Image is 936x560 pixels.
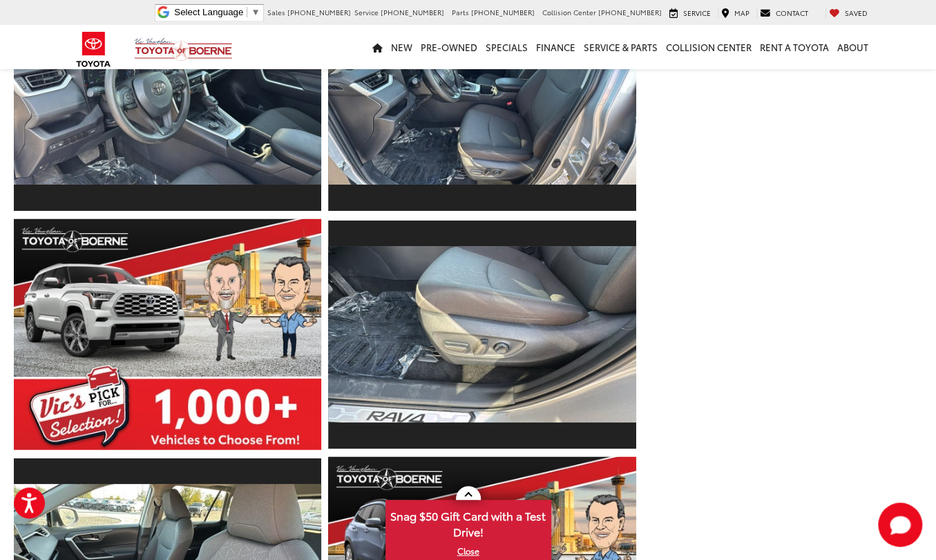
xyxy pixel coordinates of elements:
svg: Start Chat [878,503,922,547]
a: Map [718,8,753,19]
a: Specials [481,25,532,69]
span: Collision Center [542,7,596,17]
img: 2024 Toyota RAV4 Hybrid XLE [11,217,325,453]
span: ▼ [251,7,260,17]
a: New [387,25,417,69]
span: Sales [267,7,285,17]
a: Collision Center [662,25,756,69]
span: Service [354,7,379,17]
span: Parts [452,7,469,17]
a: About [833,25,872,69]
img: 2024 Toyota RAV4 Hybrid XLE [325,8,639,185]
a: Finance [532,25,580,69]
span: Map [734,8,749,18]
a: Home [368,25,387,69]
img: 2024 Toyota RAV4 Hybrid XLE [325,246,639,422]
img: Vic Vaughan Toyota of Boerne [134,37,233,62]
a: My Saved Vehicles [825,8,871,19]
a: Expand Photo 16 [14,219,321,450]
span: [PHONE_NUMBER] [381,7,444,17]
span: Select Language [174,7,243,17]
img: Toyota [68,27,120,72]
span: [PHONE_NUMBER] [598,7,662,17]
a: Service [666,8,714,19]
img: 2024 Toyota RAV4 Hybrid XLE [11,8,325,185]
a: Service & Parts: Opens in a new tab [580,25,662,69]
span: Service [683,8,711,18]
span: [PHONE_NUMBER] [287,7,351,17]
a: Expand Photo 17 [328,219,636,450]
span: ​ [247,7,247,17]
a: Select Language​ [174,7,260,17]
button: Toggle Chat Window [878,503,922,547]
a: Pre-Owned [417,25,481,69]
span: [PHONE_NUMBER] [471,7,535,17]
span: Saved [845,8,868,18]
span: Contact [776,8,808,18]
a: Contact [756,8,812,19]
a: Rent a Toyota [756,25,833,69]
span: Snag $50 Gift Card with a Test Drive! [387,501,550,543]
